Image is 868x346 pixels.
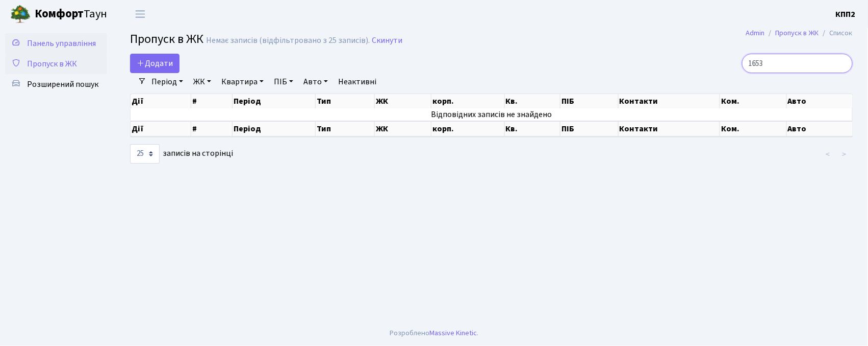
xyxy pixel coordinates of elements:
th: Кв. [505,94,561,108]
nav: breadcrumb [731,22,868,44]
a: Період [147,73,187,90]
th: Тип [316,121,375,136]
a: Квартира [217,73,268,90]
b: Комфорт [35,6,84,22]
a: Скинути [372,36,402,45]
th: # [191,94,233,108]
a: Розширений пошук [5,74,107,95]
th: Авто [787,94,853,108]
th: Контакти [619,94,720,108]
button: Переключити навігацію [127,6,153,22]
a: Пропуск в ЖК [776,28,819,38]
th: Період [233,121,316,136]
th: Період [233,94,316,108]
th: Дії [131,121,191,136]
div: Немає записів (відфільтровано з 25 записів). [206,36,370,45]
a: ПІБ [270,73,297,90]
a: Додати [130,54,180,73]
select: записів на сторінці [130,144,160,164]
th: ПІБ [560,121,618,136]
img: logo.png [10,4,31,25]
input: Пошук... [742,54,853,73]
li: Список [819,28,853,39]
th: корп. [431,94,504,108]
th: Контакти [619,121,720,136]
th: Дії [131,94,191,108]
th: Тип [316,94,375,108]
span: Розширений пошук [27,79,98,90]
span: Панель управління [27,38,96,49]
label: записів на сторінці [130,144,233,164]
a: ЖК [189,73,215,90]
a: Massive Kinetic [429,328,477,338]
span: Пропуск в ЖК [27,58,77,70]
a: Авто [299,73,332,90]
a: Admin [746,28,765,38]
th: корп. [431,121,504,136]
span: Додати [137,58,173,69]
div: Розроблено . [390,328,478,339]
th: ЖК [375,121,431,136]
td: Відповідних записів не знайдено [131,108,853,121]
a: КПП2 [836,8,856,20]
th: Ком. [720,121,786,136]
span: Пропуск в ЖК [130,30,203,48]
th: Кв. [505,121,561,136]
span: Таун [35,6,107,23]
th: Ком. [720,94,786,108]
th: ПІБ [560,94,618,108]
th: Авто [787,121,853,136]
a: Панель управління [5,33,107,54]
a: Пропуск в ЖК [5,54,107,74]
th: ЖК [375,94,431,108]
a: Неактивні [334,73,380,90]
th: # [191,121,233,136]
